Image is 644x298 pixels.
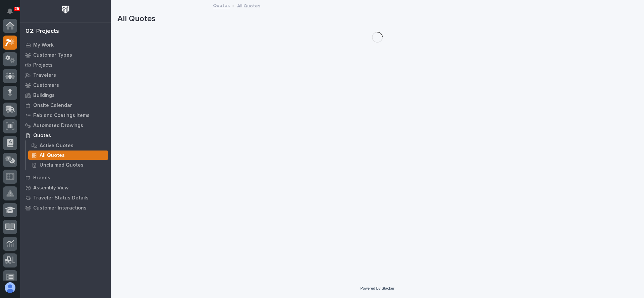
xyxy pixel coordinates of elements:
p: Customer Types [33,52,72,58]
p: Fab and Coatings Items [33,113,90,119]
p: Projects [33,62,53,68]
a: Onsite Calendar [20,100,111,110]
p: Brands [33,175,50,181]
h1: All Quotes [117,14,637,24]
p: 25 [15,6,19,11]
p: Assembly View [33,185,68,191]
div: 02. Projects [25,28,59,35]
a: Buildings [20,90,111,100]
button: Notifications [3,4,17,18]
p: All Quotes [237,2,260,9]
a: Fab and Coatings Items [20,110,111,120]
a: Powered By Stacker [360,286,394,290]
a: Quotes [213,1,230,9]
button: users-avatar [3,281,17,295]
a: Customer Interactions [20,203,111,213]
p: Travelers [33,72,56,78]
a: Traveler Status Details [20,193,111,203]
a: Projects [20,60,111,70]
p: Quotes [33,133,51,139]
a: Travelers [20,70,111,80]
p: Automated Drawings [33,123,83,129]
a: My Work [20,40,111,50]
a: Customer Types [20,50,111,60]
p: Active Quotes [40,143,73,149]
a: Quotes [20,130,111,140]
a: Customers [20,80,111,90]
p: Traveler Status Details [33,195,89,201]
a: Assembly View [20,183,111,193]
a: Brands [20,173,111,183]
a: Unclaimed Quotes [26,160,111,170]
img: Workspace Logo [59,3,72,16]
a: All Quotes [26,151,111,160]
p: Onsite Calendar [33,103,72,109]
div: Notifications25 [8,8,17,19]
a: Automated Drawings [20,120,111,130]
p: Customer Interactions [33,205,87,211]
p: All Quotes [40,153,65,159]
p: Customers [33,82,59,88]
p: My Work [33,42,54,48]
p: Unclaimed Quotes [40,162,84,168]
p: Buildings [33,93,55,99]
a: Active Quotes [26,141,111,150]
